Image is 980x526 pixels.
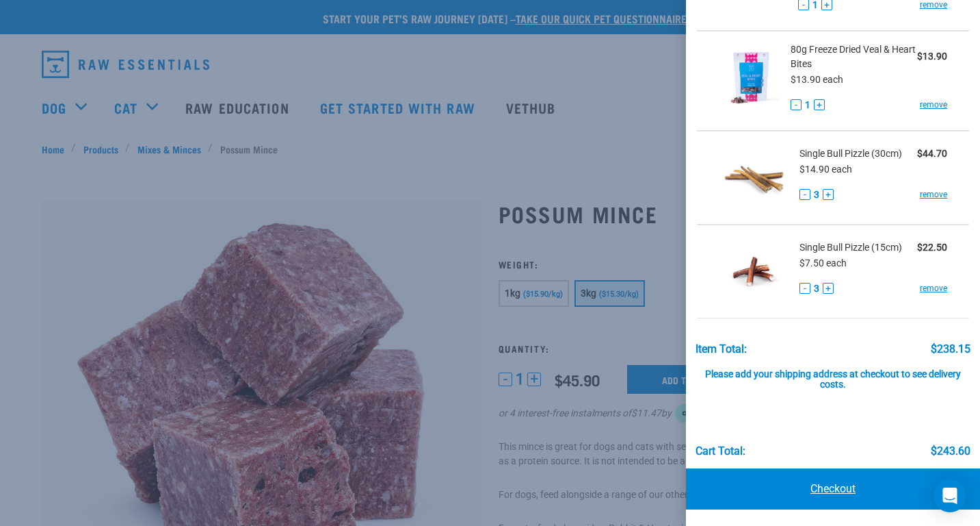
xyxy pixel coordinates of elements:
strong: $13.90 [917,51,947,62]
button: - [799,189,810,200]
span: Single Bull Pizzle (30cm) [799,147,902,161]
a: remove [920,188,947,201]
button: + [823,283,834,294]
span: $13.90 each [791,74,843,85]
img: Bull Pizzle (30cm) [719,142,789,213]
div: Open Intercom Messenger [933,479,966,512]
strong: $44.70 [917,148,947,159]
div: Cart total: [696,445,745,458]
a: remove [920,282,947,295]
span: 1 [805,98,810,112]
img: Bull Pizzle (15cm) [719,236,789,307]
img: Freeze Dried Veal & Heart Bites [719,42,780,113]
div: $238.15 [931,343,970,355]
span: 3 [814,188,819,202]
span: $14.90 each [799,164,852,175]
div: Please add your shipping address at checkout to see delivery costs. [696,355,971,391]
span: 3 [814,281,819,296]
a: Checkout [686,468,980,510]
div: $243.60 [931,445,970,458]
button: - [799,283,810,294]
button: - [791,99,802,110]
strong: $22.50 [917,242,947,253]
span: Single Bull Pizzle (15cm) [799,240,902,255]
span: 80g Freeze Dried Veal & Heart Bites [791,42,917,71]
div: Item Total: [696,343,747,355]
span: $7.50 each [799,258,847,268]
button: + [823,189,834,200]
a: remove [920,99,947,111]
button: + [814,99,825,110]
